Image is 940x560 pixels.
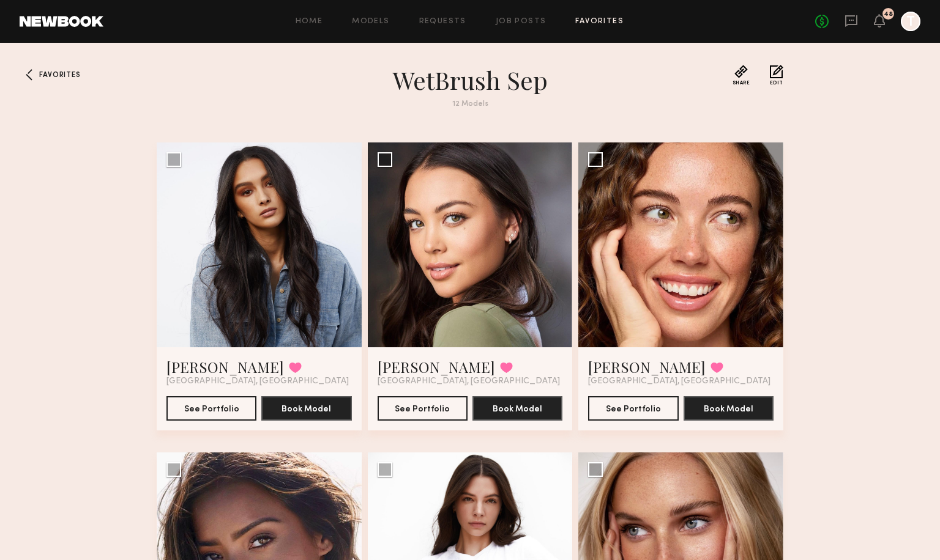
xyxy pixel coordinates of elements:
a: Models [352,18,389,26]
span: [GEOGRAPHIC_DATA], [GEOGRAPHIC_DATA] [378,377,560,386]
a: Job Posts [496,18,546,26]
span: [GEOGRAPHIC_DATA], [GEOGRAPHIC_DATA] [588,377,770,386]
button: Share [733,65,750,86]
a: Home [296,18,323,26]
a: Favorites [575,18,624,26]
button: See Portfolio [378,396,468,421]
a: [PERSON_NAME] [166,357,284,377]
a: T [901,12,920,31]
button: See Portfolio [166,396,256,421]
div: 12 Models [250,100,690,108]
a: Favorites [20,65,39,84]
button: Edit [770,65,783,86]
button: Book Model [261,396,351,421]
h1: WetBrush Sep [250,65,690,95]
span: [GEOGRAPHIC_DATA], [GEOGRAPHIC_DATA] [166,377,349,386]
span: Share [733,81,750,86]
a: Book Model [472,403,562,413]
a: Book Model [684,403,774,413]
div: 48 [884,11,893,18]
span: Edit [770,81,783,86]
button: See Portfolio [588,396,678,421]
button: Book Model [684,396,774,421]
a: Requests [419,18,466,26]
a: [PERSON_NAME] [588,357,706,377]
a: Book Model [261,403,351,413]
a: [PERSON_NAME] [378,357,495,377]
span: Favorites [39,72,80,79]
button: Book Model [472,396,562,421]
